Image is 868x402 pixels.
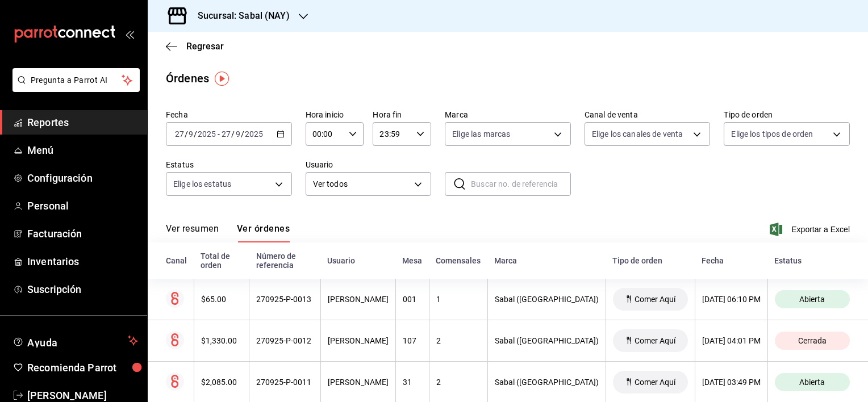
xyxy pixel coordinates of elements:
span: / [185,129,188,139]
span: Pregunta a Parrot AI [31,74,122,86]
span: Reportes [27,115,138,130]
span: / [194,129,197,139]
div: Sabal ([GEOGRAPHIC_DATA]) [495,336,599,345]
label: Hora inicio [306,111,364,119]
span: / [241,129,244,139]
span: Comer Aquí [630,336,680,345]
div: $65.00 [201,295,243,304]
span: Comer Aquí [630,295,680,304]
div: Estatus [774,256,850,265]
div: [PERSON_NAME] [328,378,389,387]
span: Elige los tipos de orden [731,128,813,140]
span: Abierta [795,295,829,304]
input: -- [188,129,194,139]
div: Órdenes [166,70,209,87]
label: Marca [445,111,571,119]
div: 31 [403,378,422,387]
a: Pregunta a Parrot AI [8,82,140,94]
div: $2,085.00 [201,378,243,387]
span: Inventarios [27,254,138,269]
div: [DATE] 04:01 PM [702,336,761,345]
label: Estatus [166,161,292,169]
span: Facturación [27,226,138,241]
label: Usuario [306,161,432,169]
input: Buscar no. de referencia [471,173,571,195]
span: Configuración [27,170,138,186]
span: Ver todos [313,178,411,190]
button: Ver órdenes [237,223,290,242]
span: Elige los estatus [173,178,231,190]
span: Elige los canales de venta [592,128,683,140]
label: Hora fin [373,111,431,119]
div: Usuario [327,256,389,265]
div: 1 [436,295,481,304]
div: Marca [494,256,599,265]
button: open_drawer_menu [125,30,134,39]
input: ---- [244,129,264,139]
button: Regresar [166,41,224,52]
span: - [218,129,220,139]
span: Personal [27,198,138,213]
span: Menú [27,143,138,158]
div: 270925-P-0011 [256,378,314,387]
div: Canal [166,256,187,265]
div: [DATE] 06:10 PM [702,295,761,304]
div: 2 [436,378,481,387]
img: Tooltip marker [215,72,229,86]
label: Canal de venta [585,111,711,119]
div: 270925-P-0012 [256,336,314,345]
span: Suscripción [27,282,138,297]
span: Elige las marcas [452,128,510,140]
div: Comensales [436,256,481,265]
div: [PERSON_NAME] [328,336,389,345]
input: -- [174,129,185,139]
div: 2 [436,336,481,345]
div: 270925-P-0013 [256,295,314,304]
span: Abierta [795,378,829,387]
input: ---- [197,129,216,139]
span: Regresar [186,41,224,52]
input: -- [221,129,231,139]
div: Total de orden [201,252,243,270]
div: Fecha [702,256,761,265]
div: $1,330.00 [201,336,243,345]
div: Tipo de orden [612,256,688,265]
div: navigation tabs [166,223,290,242]
div: Número de referencia [256,252,314,270]
span: Recomienda Parrot [27,360,138,375]
div: 001 [403,295,422,304]
h3: Sucursal: Sabal (NAY) [189,9,290,23]
span: Cerrada [794,336,831,345]
span: Ayuda [27,334,123,347]
button: Ver resumen [166,223,219,242]
div: [PERSON_NAME] [328,295,389,304]
span: Comer Aquí [630,378,680,387]
div: Sabal ([GEOGRAPHIC_DATA]) [495,295,599,304]
div: Sabal ([GEOGRAPHIC_DATA]) [495,378,599,387]
div: Mesa [402,256,422,265]
input: -- [235,129,241,139]
span: / [231,129,235,139]
label: Tipo de orden [724,111,850,119]
button: Pregunta a Parrot AI [12,68,140,92]
button: Exportar a Excel [772,223,850,236]
div: 107 [403,336,422,345]
div: [DATE] 03:49 PM [702,378,761,387]
label: Fecha [166,111,292,119]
